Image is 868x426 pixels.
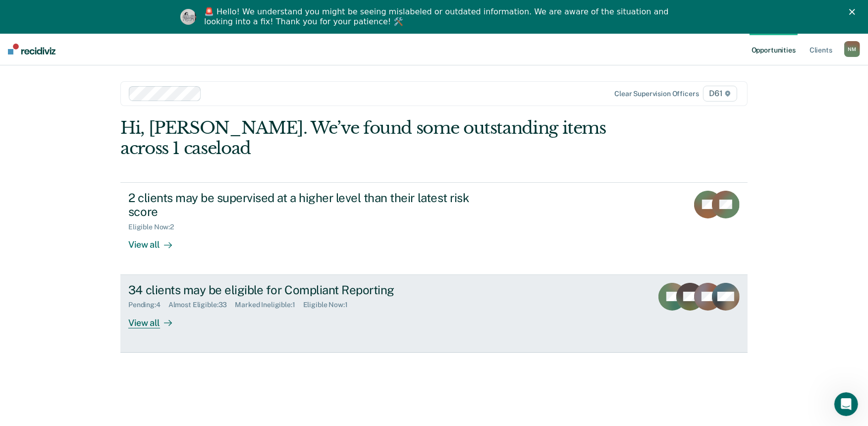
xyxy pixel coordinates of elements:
button: NM [844,41,860,57]
a: 34 clients may be eligible for Compliant ReportingPending:4Almost Eligible:33Marked Ineligible:1E... [120,275,748,353]
div: Clear supervision officers [614,90,699,98]
div: Eligible Now : 1 [303,301,356,309]
div: View all [128,231,184,251]
div: Marked Ineligible : 1 [235,301,303,309]
span: D61 [703,86,737,102]
div: 34 clients may be eligible for Compliant Reporting [128,283,476,297]
div: Eligible Now : 2 [128,223,182,231]
div: Pending : 4 [128,301,168,309]
div: 2 clients may be supervised at a higher level than their latest risk score [128,191,476,219]
div: Close [849,9,859,15]
img: Recidiviz [8,44,55,54]
div: Hi, [PERSON_NAME]. We’ve found some outstanding items across 1 caseload [120,118,622,159]
div: N M [844,41,860,57]
a: 2 clients may be supervised at a higher level than their latest risk scoreEligible Now:2View all [120,182,748,275]
a: Opportunities [750,33,798,65]
div: Almost Eligible : 33 [168,301,235,309]
div: 🚨 Hello! We understand you might be seeing mislabeled or outdated information. We are aware of th... [204,7,672,27]
div: View all [128,309,184,328]
img: Profile image for Kim [180,9,196,25]
iframe: Intercom live chat [834,392,858,416]
a: Clients [808,33,834,65]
